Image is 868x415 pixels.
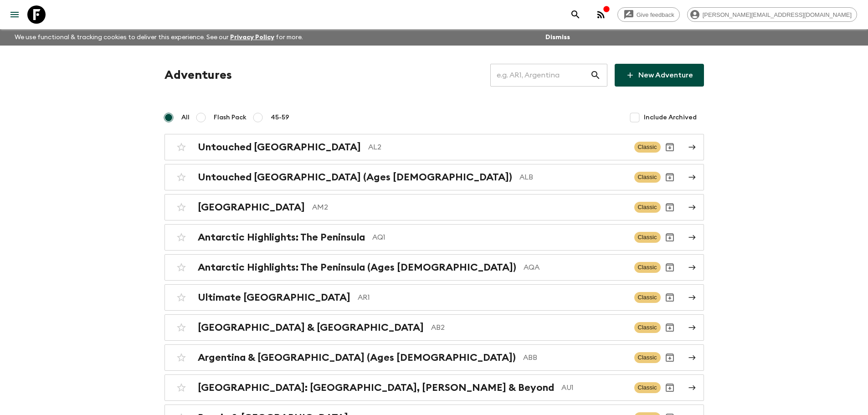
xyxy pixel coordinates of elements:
[181,113,190,122] span: All
[634,202,661,213] span: Classic
[198,261,516,273] h2: Antarctic Highlights: The Peninsula (Ages [DEMOGRAPHIC_DATA])
[164,66,232,84] h1: Adventures
[644,113,697,122] span: Include Archived
[634,262,661,273] span: Classic
[164,224,704,251] a: Antarctic Highlights: The PeninsulaAQ1ClassicArchive
[198,292,350,303] h2: Ultimate [GEOGRAPHIC_DATA]
[164,344,704,371] a: Argentina & [GEOGRAPHIC_DATA] (Ages [DEMOGRAPHIC_DATA])ABBClassicArchive
[164,284,704,311] a: Ultimate [GEOGRAPHIC_DATA]AR1ClassicArchive
[661,379,679,397] button: Archive
[198,322,424,333] h2: [GEOGRAPHIC_DATA] & [GEOGRAPHIC_DATA]
[661,168,679,186] button: Archive
[198,141,361,153] h2: Untouched [GEOGRAPHIC_DATA]
[368,142,627,153] p: AL2
[372,232,627,243] p: AQ1
[198,231,365,243] h2: Antarctic Highlights: The Peninsula
[615,64,704,87] a: New Adventure
[490,62,590,88] input: e.g. AR1, Argentina
[312,202,627,213] p: AM2
[198,382,554,394] h2: [GEOGRAPHIC_DATA]: [GEOGRAPHIC_DATA], [PERSON_NAME] & Beyond
[687,7,857,22] div: [PERSON_NAME][EMAIL_ADDRESS][DOMAIN_NAME]
[164,134,704,160] a: Untouched [GEOGRAPHIC_DATA]AL2ClassicArchive
[661,288,679,307] button: Archive
[634,292,661,303] span: Classic
[198,171,512,183] h2: Untouched [GEOGRAPHIC_DATA] (Ages [DEMOGRAPHIC_DATA])
[164,254,704,281] a: Antarctic Highlights: The Peninsula (Ages [DEMOGRAPHIC_DATA])AQAClassicArchive
[634,172,661,183] span: Classic
[198,352,516,364] h2: Argentina & [GEOGRAPHIC_DATA] (Ages [DEMOGRAPHIC_DATA])
[271,113,289,122] span: 45-59
[543,31,572,44] button: Dismiss
[5,5,24,24] button: menu
[164,194,704,220] a: [GEOGRAPHIC_DATA]AM2ClassicArchive
[661,138,679,156] button: Archive
[230,34,274,41] a: Privacy Policy
[524,262,627,273] p: AQA
[634,142,661,153] span: Classic
[661,318,679,337] button: Archive
[198,201,305,213] h2: [GEOGRAPHIC_DATA]
[634,232,661,243] span: Classic
[523,352,627,363] p: ABB
[164,314,704,341] a: [GEOGRAPHIC_DATA] & [GEOGRAPHIC_DATA]AB2ClassicArchive
[11,29,307,46] p: We use functional & tracking cookies to deliver this experience. See our for more.
[632,11,679,18] span: Give feedback
[561,382,627,393] p: AU1
[519,172,627,183] p: ALB
[634,322,661,333] span: Classic
[634,382,661,393] span: Classic
[617,7,680,22] a: Give feedback
[431,322,627,333] p: AB2
[566,5,585,24] button: search adventures
[358,292,627,303] p: AR1
[634,352,661,363] span: Classic
[661,258,679,277] button: Archive
[661,228,679,246] button: Archive
[164,164,704,190] a: Untouched [GEOGRAPHIC_DATA] (Ages [DEMOGRAPHIC_DATA])ALBClassicArchive
[661,198,679,216] button: Archive
[164,374,704,401] a: [GEOGRAPHIC_DATA]: [GEOGRAPHIC_DATA], [PERSON_NAME] & BeyondAU1ClassicArchive
[214,113,247,122] span: Flash Pack
[661,348,679,367] button: Archive
[698,11,857,18] span: [PERSON_NAME][EMAIL_ADDRESS][DOMAIN_NAME]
